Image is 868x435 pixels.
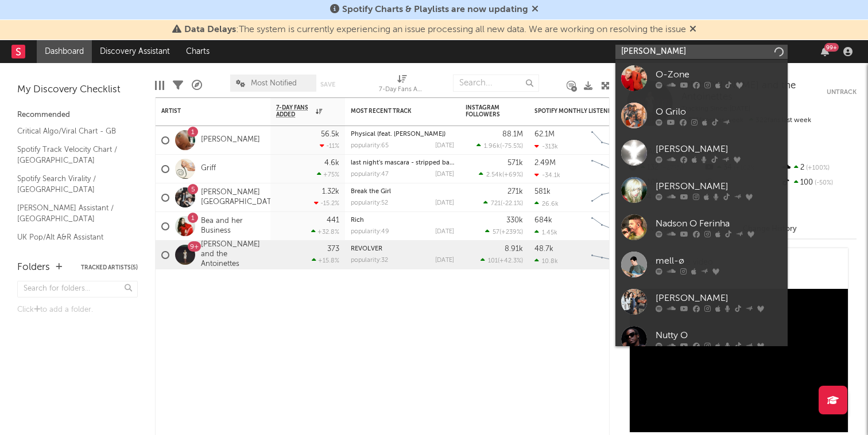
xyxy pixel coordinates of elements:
[656,254,782,268] div: mell-ø
[327,245,339,253] div: 373
[314,199,339,207] div: -15.2 %
[615,320,788,358] a: Nutty O
[276,104,313,118] span: 7-Day Fans Added
[615,134,788,171] a: [PERSON_NAME]
[17,261,50,275] div: Folders
[586,212,638,241] svg: Chart title
[534,229,557,236] div: 1.45k
[656,105,782,119] div: O Grilo
[312,257,339,264] div: +15.8 %
[201,188,278,207] a: [PERSON_NAME][GEOGRAPHIC_DATA]
[615,97,788,134] a: O Grilo
[780,175,857,190] div: 100
[324,159,339,167] div: 4.6k
[17,108,138,122] div: Recommended
[201,240,265,269] a: [PERSON_NAME] and the Antoinettes
[827,80,857,104] button: Untrack
[480,257,523,264] div: ( )
[485,228,523,236] div: ( )
[615,283,788,320] a: [PERSON_NAME]
[435,171,454,178] div: [DATE]
[483,199,523,207] div: ( )
[656,68,782,81] div: O-Zone
[479,171,523,178] div: ( )
[351,108,437,115] div: Most Recent Track
[351,131,445,138] a: Physical (feat. [PERSON_NAME])
[656,291,782,305] div: [PERSON_NAME]
[656,217,782,230] div: Nadson O Ferinha
[17,83,138,97] div: My Discovery Checklist
[689,25,696,34] span: Dismiss
[534,159,556,167] div: 2.49M
[507,159,523,167] div: 571k
[534,108,621,115] div: Spotify Monthly Listeners
[804,165,830,171] span: +100 %
[37,40,92,63] a: Dashboard
[81,265,138,271] button: Tracked Artists(5)
[351,217,364,224] a: Rich
[17,202,126,225] a: [PERSON_NAME] Assistant / [GEOGRAPHIC_DATA]
[780,160,857,175] div: 2
[813,180,833,186] span: -50 %
[534,257,558,265] div: 10.8k
[317,171,339,178] div: +75 %
[92,40,178,63] a: Discovery Assistant
[656,328,782,342] div: Nutty O
[320,142,339,150] div: -11 %
[351,200,388,206] div: popularity: 52
[351,217,454,224] div: Rich
[322,188,339,195] div: 1.32k
[534,217,552,224] div: 684k
[499,258,521,264] span: +42.3 %
[824,43,839,52] div: 99 +
[379,83,425,97] div: 7-Day Fans Added (7-Day Fans Added)
[586,155,638,183] svg: Chart title
[507,188,523,195] div: 271k
[17,173,126,196] a: Spotify Search Virality / [GEOGRAPHIC_DATA]
[320,81,335,88] button: Save
[493,229,499,236] span: 57
[534,131,555,138] div: 62.1M
[504,172,521,178] span: +69 %
[656,179,782,193] div: [PERSON_NAME]
[351,257,388,264] div: popularity: 32
[506,217,523,224] div: 330k
[435,257,454,264] div: [DATE]
[586,241,638,269] svg: Chart title
[466,104,506,118] div: Instagram Followers
[201,217,265,236] a: Bea and her Business
[351,189,391,195] a: Break the Girl
[534,200,559,207] div: 26.6k
[586,126,638,155] svg: Chart title
[342,5,528,14] span: Spotify Charts & Playlists are now updating
[17,231,126,244] a: UK Pop/Alt A&R Assistant
[351,229,389,235] div: popularity: 49
[311,228,339,236] div: +32.8 %
[192,69,202,102] div: A&R Pipeline
[17,281,138,297] input: Search for folders...
[251,80,297,87] span: Most Notified
[351,131,454,138] div: Physical (feat. Troye Sivan)
[351,246,382,252] a: REVOLVER
[488,258,498,264] span: 101
[501,229,521,236] span: +239 %
[17,303,138,317] div: Click to add a folder.
[615,209,788,246] a: Nadson O Ferinha
[532,5,538,14] span: Dismiss
[615,171,788,209] a: [PERSON_NAME]
[486,172,502,178] span: 2.54k
[321,131,339,138] div: 56.5k
[656,142,782,156] div: [PERSON_NAME]
[502,131,523,138] div: 88.1M
[484,143,500,150] span: 1.96k
[435,143,454,149] div: [DATE]
[476,142,523,150] div: ( )
[615,246,788,283] a: mell-ø
[351,160,480,166] a: last night's mascara - stripped back version
[435,229,454,235] div: [DATE]
[534,143,558,150] div: -313k
[505,245,523,253] div: 8.91k
[351,246,454,252] div: REVOLVER
[184,25,686,34] span: : The system is currently experiencing an issue processing all new data. We are working on resolv...
[351,171,389,178] div: popularity: 47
